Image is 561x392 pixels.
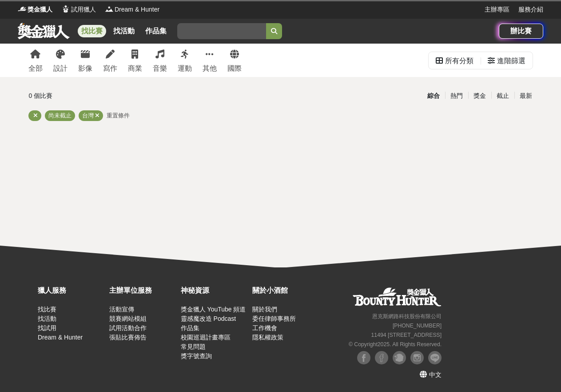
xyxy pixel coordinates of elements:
a: 找試用 [38,324,56,331]
a: 工作機會 [252,324,277,331]
a: 張貼比賽佈告 [109,334,147,341]
img: Instagram [410,351,424,364]
div: 綜合 [422,88,445,104]
div: 其他 [203,63,217,74]
a: 隱私權政策 [252,334,283,341]
span: Dream & Hunter [115,5,159,14]
div: 影像 [78,63,92,74]
a: Logo試用獵人 [61,5,96,14]
div: 神秘資源 [181,285,248,296]
div: 關於小酒館 [252,285,319,296]
span: 中文 [429,371,442,378]
img: Logo [105,4,114,13]
span: 重置條件 [107,112,130,119]
img: Logo [61,4,70,13]
a: 主辦專區 [485,5,509,14]
div: 國際 [227,63,242,74]
a: 找活動 [38,315,56,322]
a: LogoDream & Hunter [105,5,159,14]
div: 音樂 [153,63,167,74]
img: Facebook [375,351,388,364]
a: 寫作 [103,44,117,77]
a: 常見問題 [181,343,206,350]
a: 商業 [128,44,142,77]
img: Facebook [357,351,370,364]
div: 獵人服務 [38,285,105,296]
span: 試用獵人 [71,5,96,14]
a: 活動宣傳 [109,306,134,313]
div: 所有分類 [445,52,473,70]
a: 找活動 [110,25,138,37]
a: 設計 [53,44,68,77]
a: 服務介紹 [518,5,543,14]
div: 最新 [514,88,537,104]
a: 委任律師事務所 [252,315,296,322]
div: 設計 [53,63,68,74]
a: 獎金獵人 YouTube 頻道 [181,306,246,313]
small: 恩克斯網路科技股份有限公司 [372,313,442,319]
a: 作品集 [142,25,170,37]
a: 音樂 [153,44,167,77]
a: 找比賽 [38,306,56,313]
small: © Copyright 2025 . All Rights Reserved. [349,341,442,348]
a: 全部 [28,44,43,77]
span: 尚未截止 [48,112,72,119]
div: 寫作 [103,63,117,74]
img: LINE [428,351,442,364]
a: 找比賽 [78,25,106,37]
span: 台灣 [82,112,94,119]
a: 國際 [227,44,242,77]
div: 0 個比賽 [29,88,196,104]
a: 試用活動合作 [109,324,147,331]
a: 校園巡迴計畫專區 [181,334,231,341]
a: Logo獎金獵人 [18,5,52,14]
a: 辦比賽 [499,24,543,39]
a: 獎字號查詢 [181,352,212,360]
small: [PHONE_NUMBER] [393,323,442,329]
a: 運動 [178,44,192,77]
a: 影像 [78,44,92,77]
span: 獎金獵人 [28,5,52,14]
img: Plurk [393,351,406,364]
div: 運動 [178,63,192,74]
a: 關於我們 [252,306,277,313]
div: 主辦單位服務 [109,285,176,296]
div: 截止 [491,88,514,104]
a: 作品集 [181,324,199,331]
small: 11494 [STREET_ADDRESS] [371,332,442,338]
div: 獎金 [468,88,491,104]
div: 商業 [128,63,142,74]
a: 靈感魔改造 Podcast [181,315,236,322]
a: 其他 [203,44,217,77]
img: Logo [18,4,27,13]
div: 熱門 [445,88,468,104]
a: 競賽網站模組 [109,315,147,322]
div: 進階篩選 [497,52,525,70]
a: Dream & Hunter [38,334,83,341]
div: 全部 [28,63,43,74]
